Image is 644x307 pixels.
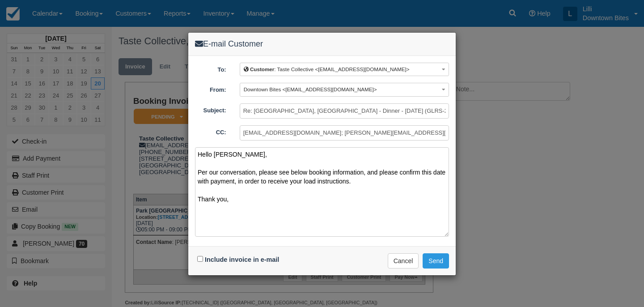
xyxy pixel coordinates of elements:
label: CC: [188,125,233,137]
b: Customer [250,66,274,72]
label: To: [188,63,233,74]
span: Downtown Bites <[EMAIL_ADDRESS][DOMAIN_NAME]> [244,86,377,92]
span: : Taste Collective <[EMAIL_ADDRESS][DOMAIN_NAME]> [244,66,410,72]
button: Customer: Taste Collective <[EMAIL_ADDRESS][DOMAIN_NAME]> [240,63,449,77]
label: From: [188,83,233,94]
button: Downtown Bites <[EMAIL_ADDRESS][DOMAIN_NAME]> [240,83,449,97]
button: Send [423,253,449,269]
h4: E-mail Customer [195,39,449,49]
label: Subject: [188,103,233,115]
label: Include invoice in e-mail [205,256,279,263]
button: Cancel [388,253,419,269]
